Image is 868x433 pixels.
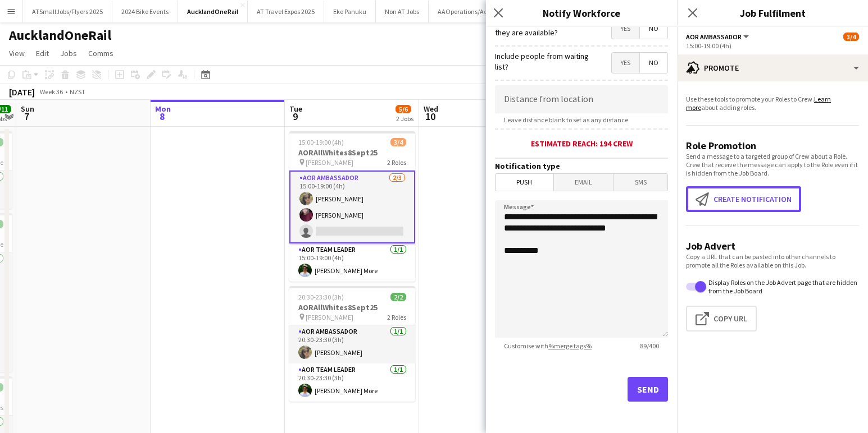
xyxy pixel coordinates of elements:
[686,139,859,152] h3: Role Promotion
[298,293,344,301] span: 20:30-23:30 (3h)
[289,325,415,363] app-card-role: AOR Ambassador1/120:30-23:30 (3h)[PERSON_NAME]
[686,252,859,269] p: Copy a URL that can be pasted into other channels to promote all the Roles available on this Job.
[178,1,248,22] button: AucklandOneRail
[84,46,118,61] a: Comms
[612,53,639,73] span: Yes
[396,105,411,113] span: 5/6
[289,243,415,282] app-card-role: AOR Team Leader1/115:00-19:00 (4h)[PERSON_NAME] More
[396,114,413,123] div: 2 Jobs
[21,104,34,114] span: Sun
[495,116,637,124] span: Leave distance blank to set as any distance
[112,1,178,22] button: 2024 Bike Events
[677,54,868,81] div: Promote
[289,363,415,402] app-card-role: AOR Team Leader1/120:30-23:30 (3h)[PERSON_NAME] More
[9,27,111,44] h1: AucklandOneRail
[496,174,553,191] span: Push
[495,139,668,149] div: Estimated reach: 194 crew
[31,46,53,61] a: Edit
[306,158,353,167] span: [PERSON_NAME]
[289,302,415,312] h3: AORAllWhites8Sept25
[613,174,667,191] span: SMS
[686,33,742,41] span: AOR Ambassador
[686,186,801,212] button: Create notification
[843,33,859,41] span: 3/4
[153,110,171,123] span: 8
[548,342,592,350] a: %merge tags%
[306,313,353,321] span: [PERSON_NAME]
[686,239,859,252] h3: Job Advert
[612,19,639,39] span: Yes
[640,53,667,73] span: No
[686,42,859,50] div: 15:00-19:00 (4h)
[36,48,49,58] span: Edit
[288,110,302,123] span: 9
[155,104,171,114] span: Mon
[390,293,406,301] span: 2/2
[686,95,831,112] a: Learn more
[390,138,406,146] span: 3/4
[677,6,868,20] h3: Job Fulfilment
[495,342,601,350] span: Customise with
[495,17,611,37] label: Only send to people that look like they are available?
[37,87,65,96] span: Week 36
[23,1,112,22] button: ATSmallJobs/Flyers 2025
[19,110,34,123] span: 7
[686,95,859,112] p: Use these tools to promote your Roles to Crew. about adding roles.
[298,138,344,146] span: 15:00-19:00 (4h)
[429,1,509,22] button: AAOperations/Admin
[706,278,859,295] label: Display Roles on the Job Advert page that are hidden from the Job Board
[9,48,25,58] span: View
[424,104,438,114] span: Wed
[422,110,438,123] span: 10
[289,131,415,282] app-job-card: 15:00-19:00 (4h)3/4AORAllWhites8Sept25 [PERSON_NAME]2 RolesAOR Ambassador2/315:00-19:00 (4h)[PERS...
[4,46,29,61] a: View
[631,342,668,350] span: 89 / 400
[486,6,677,20] h3: Notify Workforce
[387,158,406,167] span: 2 Roles
[60,48,77,58] span: Jobs
[9,86,35,98] div: [DATE]
[289,104,302,114] span: Tue
[495,51,593,71] label: Include people from waiting list?
[554,174,613,191] span: Email
[387,313,406,321] span: 2 Roles
[248,1,324,22] button: AT Travel Expos 2025
[686,152,859,177] p: Send a message to a targeted group of Crew about a Role. Crew that receive the message can apply ...
[56,46,81,61] a: Jobs
[88,48,113,58] span: Comms
[686,306,757,331] button: Copy Url
[628,377,668,402] button: Send
[686,33,751,41] button: AOR Ambassador
[324,1,376,22] button: Eke Panuku
[640,19,667,39] span: No
[70,87,85,96] div: NZST
[289,148,415,158] h3: AORAllWhites8Sept25
[495,161,668,171] h3: Notification type
[376,1,429,22] button: Non AT Jobs
[289,171,415,243] app-card-role: AOR Ambassador2/315:00-19:00 (4h)[PERSON_NAME][PERSON_NAME]
[289,286,415,402] app-job-card: 20:30-23:30 (3h)2/2AORAllWhites8Sept25 [PERSON_NAME]2 RolesAOR Ambassador1/120:30-23:30 (3h)[PERS...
